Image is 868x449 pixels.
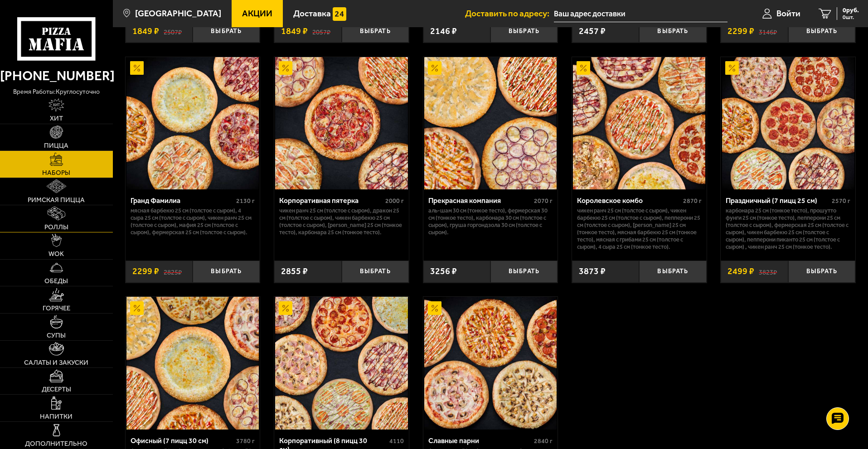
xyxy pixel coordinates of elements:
button: Выбрать [193,20,260,43]
img: Акционный [130,61,144,75]
p: Карбонара 25 см (тонкое тесто), Прошутто Фунги 25 см (тонкое тесто), Пепперони 25 см (толстое с с... [726,207,850,251]
span: 0 шт. [843,14,859,20]
span: Супы [47,332,66,339]
img: Акционный [279,301,292,315]
span: Дополнительно [25,440,87,447]
span: 4110 [389,437,404,445]
span: 3256 ₽ [430,267,457,276]
a: АкционныйОфисный (7 пицц 30 см) [126,297,260,429]
span: Салаты и закуски [24,359,88,366]
span: 3873 ₽ [579,267,606,276]
img: Акционный [130,301,144,315]
span: 2840 г [534,437,553,445]
a: АкционныйКорпоративный (8 пицц 30 см) [274,297,409,429]
a: АкционныйКоролевское комбо [572,57,707,189]
img: Акционный [428,61,441,75]
div: Королевское комбо [577,196,681,205]
span: 2299 ₽ [727,27,754,36]
div: Славные парни [428,436,532,445]
img: Акционный [279,61,292,75]
span: [GEOGRAPHIC_DATA] [135,9,221,18]
img: Корпоративная пятерка [275,57,407,189]
a: АкционныйПраздничный (7 пицц 25 см) [721,57,855,189]
s: 3146 ₽ [759,27,777,36]
span: WOK [48,251,64,257]
span: Горячее [43,305,70,312]
s: 2825 ₽ [164,267,182,276]
img: Офисный (7 пицц 30 см) [126,297,259,429]
button: Выбрать [639,20,706,43]
span: Акции [242,9,272,18]
span: 3780 г [236,437,255,445]
span: 2146 ₽ [430,27,457,36]
s: 3823 ₽ [759,267,777,276]
div: Офисный (7 пицц 30 см) [131,436,234,445]
span: Обеды [44,278,68,285]
button: Выбрать [490,20,558,43]
button: Выбрать [342,20,409,43]
img: Акционный [577,61,590,75]
button: Выбрать [788,261,855,283]
button: Выбрать [490,261,558,283]
img: Королевское комбо [573,57,705,189]
span: 0 руб. [843,7,859,14]
a: АкционныйСлавные парни [423,297,558,429]
img: Гранд Фамилиа [126,57,259,189]
span: Напитки [40,413,73,420]
p: Чикен Ранч 25 см (толстое с сыром), Чикен Барбекю 25 см (толстое с сыром), Пепперони 25 см (толст... [577,207,702,251]
img: Корпоративный (8 пицц 30 см) [275,297,407,429]
span: Роллы [44,224,68,231]
span: Войти [776,9,800,18]
div: Праздничный (7 пицц 25 см) [726,196,829,205]
div: Гранд Фамилиа [131,196,234,205]
span: 2070 г [534,197,553,205]
img: Славные парни [424,297,557,429]
span: 2570 г [832,197,850,205]
p: Аль-Шам 30 см (тонкое тесто), Фермерская 30 см (тонкое тесто), Карбонара 30 см (толстое с сыром),... [428,207,553,236]
span: Римская пицца [28,197,85,203]
span: Доставка [293,9,331,18]
span: 2130 г [236,197,255,205]
input: Ваш адрес доставки [554,5,727,22]
button: Выбрать [342,261,409,283]
span: 2299 ₽ [132,267,159,276]
a: АкционныйПрекрасная компания [423,57,558,189]
p: Мясная Барбекю 25 см (толстое с сыром), 4 сыра 25 см (толстое с сыром), Чикен Ранч 25 см (толстое... [131,207,255,236]
a: АкционныйКорпоративная пятерка [274,57,409,189]
span: Доставить по адресу: [465,9,554,18]
a: АкционныйГранд Фамилиа [126,57,260,189]
s: 2507 ₽ [164,27,182,36]
img: Праздничный (7 пицц 25 см) [722,57,854,189]
p: Чикен Ранч 25 см (толстое с сыром), Дракон 25 см (толстое с сыром), Чикен Барбекю 25 см (толстое ... [279,207,404,236]
span: Наборы [42,169,70,176]
span: 1849 ₽ [281,27,308,36]
img: 15daf4d41897b9f0e9f617042186c801.svg [333,7,346,21]
span: 2855 ₽ [281,267,308,276]
span: 2499 ₽ [727,267,754,276]
img: Акционный [725,61,739,75]
span: 1849 ₽ [132,27,159,36]
span: 2870 г [683,197,702,205]
span: Десерты [42,386,71,393]
span: 2000 г [385,197,404,205]
div: Прекрасная компания [428,196,532,205]
button: Выбрать [193,261,260,283]
button: Выбрать [788,20,855,43]
button: Выбрать [639,261,706,283]
span: Хит [50,115,63,122]
span: Пицца [44,142,68,149]
span: 2457 ₽ [579,27,606,36]
img: Акционный [428,301,441,315]
div: Корпоративная пятерка [279,196,383,205]
img: Прекрасная компания [424,57,557,189]
s: 2057 ₽ [312,27,330,36]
